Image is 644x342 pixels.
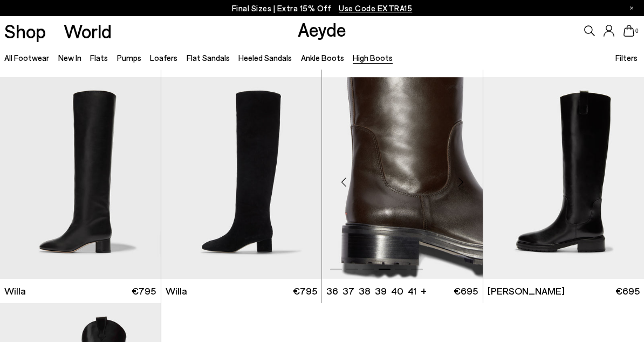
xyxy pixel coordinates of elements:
[4,53,49,63] a: All Footwear
[326,284,338,298] li: 36
[166,284,187,298] span: Willa
[322,77,483,279] a: Next slide Previous slide
[298,18,346,40] a: Aeyde
[187,53,230,63] a: Flat Sandals
[408,284,416,298] li: 41
[624,25,634,37] a: 0
[454,284,478,298] span: €695
[4,284,26,298] span: Willa
[322,77,483,279] div: 4 / 6
[342,284,354,298] li: 37
[58,53,81,63] a: New In
[322,279,483,303] a: 36 37 38 39 40 41 + €695
[615,53,638,63] span: Filters
[634,28,640,34] span: 0
[150,53,177,63] a: Loafers
[232,2,413,15] p: Final Sizes | Extra 15% Off
[488,284,565,298] span: [PERSON_NAME]
[117,53,141,63] a: Pumps
[301,53,344,63] a: Ankle Boots
[445,166,477,199] div: Next slide
[615,284,640,298] span: €695
[238,53,292,63] a: Heeled Sandals
[421,283,427,298] li: +
[353,53,393,63] a: High Boots
[132,284,156,298] span: €795
[293,284,317,298] span: €795
[359,284,371,298] li: 38
[161,279,322,303] a: Willa €795
[326,284,413,298] ul: variant
[64,22,112,40] a: World
[375,284,387,298] li: 39
[322,77,483,279] img: Henry Knee-High Boots
[4,22,46,40] a: Shop
[327,166,360,199] div: Previous slide
[391,284,403,298] li: 40
[90,53,108,63] a: Flats
[339,3,412,13] span: Navigate to /collections/ss25-final-sizes
[161,77,322,279] img: Willa Suede Over-Knee Boots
